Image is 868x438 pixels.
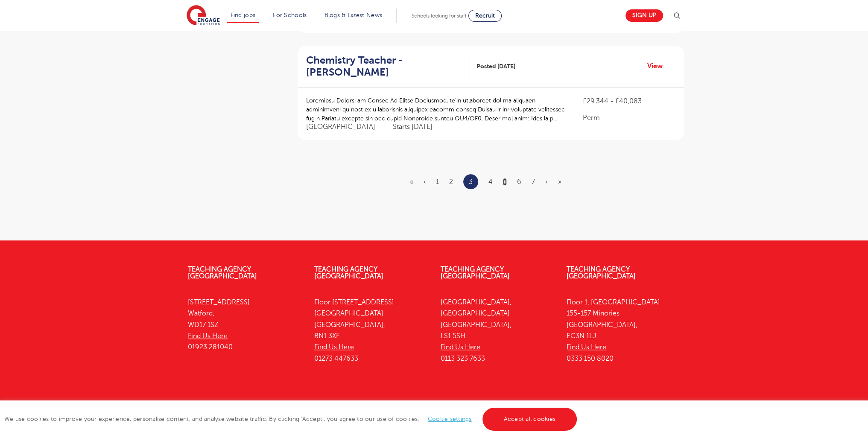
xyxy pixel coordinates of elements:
a: Find jobs [231,12,256,18]
a: Sign up [625,9,663,22]
img: Engage Education [187,5,220,26]
a: Find Us Here [441,343,480,351]
a: Teaching Agency [GEOGRAPHIC_DATA] [188,266,257,280]
p: [GEOGRAPHIC_DATA], [GEOGRAPHIC_DATA] [GEOGRAPHIC_DATA], LS1 5SH 0113 323 7633 [441,297,554,364]
a: Find Us Here [314,343,354,351]
a: Cookie settings [428,416,472,422]
p: £29,344 - £40,083 [583,96,675,106]
a: 5 [503,178,507,186]
a: 1 [436,178,439,186]
a: Teaching Agency [GEOGRAPHIC_DATA] [314,266,383,280]
p: Floor 1, [GEOGRAPHIC_DATA] 155-157 Minories [GEOGRAPHIC_DATA], EC3N 1LJ 0333 150 8020 [567,297,680,364]
p: [STREET_ADDRESS] Watford, WD17 1SZ 01923 281040 [188,297,301,353]
a: Last [558,178,561,186]
h2: Chemistry Teacher - [PERSON_NAME] [306,54,463,79]
span: Schools looking for staff [412,13,467,19]
p: Floor [STREET_ADDRESS] [GEOGRAPHIC_DATA] [GEOGRAPHIC_DATA], BN1 3XF 01273 447633 [314,297,428,364]
span: Recruit [475,12,495,19]
p: Perm [583,113,675,123]
a: Teaching Agency [GEOGRAPHIC_DATA] [567,266,636,280]
a: 6 [517,178,521,186]
span: We use cookies to improve your experience, personalise content, and analyse website traffic. By c... [4,416,579,422]
a: Chemistry Teacher - [PERSON_NAME] [306,54,470,79]
a: Teaching Agency [GEOGRAPHIC_DATA] [441,266,510,280]
a: 3 [469,176,473,187]
a: Next [545,178,548,186]
span: Posted [DATE] [476,62,515,71]
a: Blogs & Latest News [324,12,383,18]
a: View [647,61,669,72]
a: 7 [532,178,535,186]
a: 2 [449,178,453,186]
a: Previous [424,178,426,186]
a: Recruit [468,10,502,22]
p: Starts [DATE] [393,123,433,131]
a: Find Us Here [567,343,606,351]
a: Accept all cookies [482,408,577,431]
span: [GEOGRAPHIC_DATA] [306,123,384,131]
a: First [410,178,413,186]
a: Find Us Here [188,332,228,340]
p: Loremipsu Dolorsi am Consec Ad Elitse Doeiusmod, te’in utlaboreet dol ma aliquaen adminimveni qu ... [306,96,566,123]
a: 4 [488,178,493,186]
a: For Schools [273,12,307,18]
